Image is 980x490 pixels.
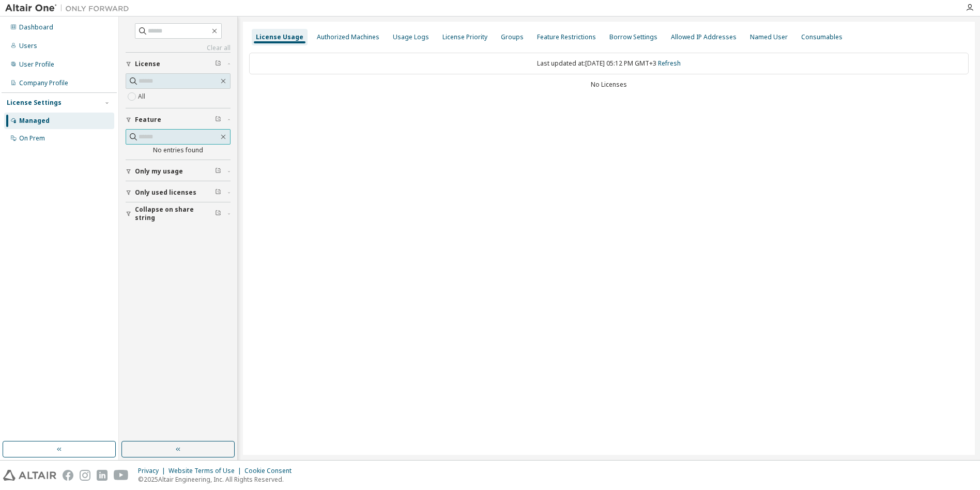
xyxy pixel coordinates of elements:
span: Clear filter [215,116,221,124]
span: Clear filter [215,188,221,197]
img: Altair One [5,3,134,13]
div: No entries found [126,146,231,154]
a: Clear all [126,44,231,52]
div: Consumables [801,33,843,41]
img: instagram.svg [80,470,90,481]
div: Managed [19,117,50,125]
div: Privacy [138,467,169,475]
div: Authorized Machines [317,33,379,41]
button: Collapse on share string [126,202,231,225]
div: No Licenses [249,81,969,89]
div: License Priority [442,33,487,41]
a: Refresh [658,59,681,68]
div: On Prem [19,134,45,143]
button: License [126,53,231,75]
div: Dashboard [19,23,53,31]
div: License Settings [7,99,62,107]
div: User Profile [19,60,54,69]
span: Feature [135,116,161,124]
button: Feature [126,108,231,131]
div: Users [19,42,37,50]
span: Collapse on share string [135,206,215,222]
div: Feature Restrictions [537,33,596,41]
div: Groups [501,33,524,41]
div: Borrow Settings [609,33,657,41]
span: Clear filter [215,60,221,68]
img: youtube.svg [114,470,129,481]
img: linkedin.svg [97,470,108,481]
div: Company Profile [19,79,68,87]
div: Allowed IP Addresses [671,33,737,41]
span: License [135,60,160,68]
div: Website Terms of Use [169,467,244,475]
div: License Usage [256,33,303,41]
div: Usage Logs [393,33,429,41]
div: Last updated at: [DATE] 05:12 PM GMT+3 [249,53,969,74]
span: Clear filter [215,210,221,218]
p: © 2025 Altair Engineering, Inc. All Rights Reserved. [138,475,298,484]
div: Cookie Consent [244,467,298,475]
img: altair_logo.svg [3,470,56,481]
span: Only my usage [135,167,183,176]
button: Only my usage [126,160,231,183]
button: Only used licenses [126,181,231,204]
div: Named User [750,33,788,41]
label: All [138,90,147,103]
span: Clear filter [215,167,221,176]
span: Only used licenses [135,188,196,197]
img: facebook.svg [63,470,73,481]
